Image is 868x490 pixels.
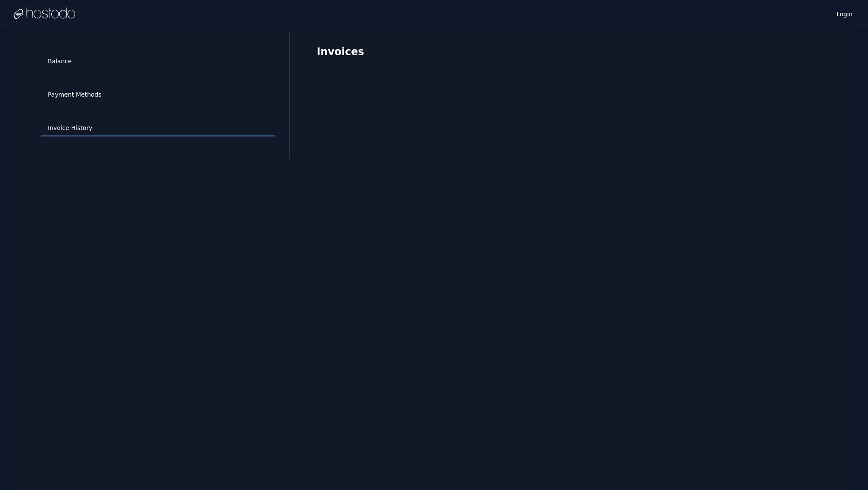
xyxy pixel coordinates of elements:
a: Invoice History [41,120,275,136]
a: Balance [41,53,275,70]
img: Logo [14,7,75,20]
h1: Invoices [317,45,827,64]
a: Login [835,8,854,18]
a: Payment Methods [41,87,275,103]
